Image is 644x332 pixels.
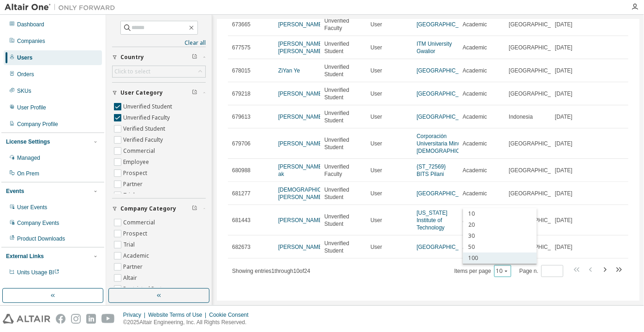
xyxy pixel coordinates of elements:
[123,101,174,112] label: Unverified Student
[209,311,254,319] div: Cookie Consent
[71,314,81,324] img: instagram.svg
[278,91,324,97] a: [PERSON_NAME]
[454,265,511,277] span: Items per page
[417,21,474,28] a: [GEOGRAPHIC_DATA]
[17,219,59,227] div: Company Events
[509,113,533,121] span: Indonesia
[232,268,310,274] span: Showing entries 1 through 10 of 24
[123,284,173,295] label: Restricted Partner
[86,314,96,324] img: linkedin.svg
[278,187,340,200] a: [DEMOGRAPHIC_DATA][PERSON_NAME]
[123,190,137,201] label: Trial
[509,243,566,251] span: [GEOGRAPHIC_DATA]
[120,54,144,61] span: Country
[463,67,487,74] span: Academic
[114,68,150,75] div: Click to select
[370,167,382,174] span: User
[370,217,382,224] span: User
[278,140,324,147] a: [PERSON_NAME]
[324,240,362,254] span: Unverified Student
[555,217,572,224] span: [DATE]
[123,168,149,179] label: Prospect
[112,47,206,67] button: Country
[278,244,324,250] a: [PERSON_NAME]
[232,44,250,51] span: 677575
[417,210,447,231] a: [US_STATE] Institute of Technology
[17,37,45,45] div: Companies
[463,90,487,97] span: Academic
[370,140,382,147] span: User
[278,217,324,223] a: [PERSON_NAME]
[232,113,250,121] span: 679613
[509,140,566,147] span: [GEOGRAPHIC_DATA]
[555,167,572,174] span: [DATE]
[463,167,487,174] span: Academic
[5,3,120,12] img: Altair One
[17,204,47,211] div: User Events
[123,250,151,261] label: Academic
[148,311,209,319] div: Website Terms of Use
[123,157,151,168] label: Employee
[324,17,362,32] span: Unverified Faculty
[463,140,487,147] span: Academic
[232,67,250,74] span: 678015
[123,134,165,145] label: Verified Faculty
[17,21,44,28] div: Dashboard
[120,89,163,97] span: User Category
[519,265,563,277] span: Page n.
[463,219,537,230] div: 20
[324,186,362,201] span: Unverified Student
[496,267,509,275] button: 10
[555,90,572,97] span: [DATE]
[6,138,50,145] div: License Settings
[324,86,362,101] span: Unverified Student
[17,104,46,111] div: User Profile
[17,71,34,78] div: Orders
[417,114,474,120] a: [GEOGRAPHIC_DATA]
[463,253,537,264] div: 100
[278,114,324,120] a: [PERSON_NAME]
[417,41,452,54] a: ITM University Gwalior
[417,163,446,177] a: {ST_72569} BITS Pilani
[370,67,382,74] span: User
[278,21,324,28] a: [PERSON_NAME]
[112,199,206,219] button: Company Category
[463,241,537,253] div: 50
[509,67,566,74] span: [GEOGRAPHIC_DATA]
[123,145,157,157] label: Commercial
[417,67,474,74] a: [GEOGRAPHIC_DATA]
[324,213,362,228] span: Unverified Student
[123,319,254,326] p: © 2025 Altair Engineering, Inc. All Rights Reserved.
[17,269,60,276] span: Units Usage BI
[123,123,167,134] label: Verified Student
[278,163,324,177] a: [PERSON_NAME] ak
[3,314,50,324] img: altair_logo.svg
[192,205,197,212] span: Clear filter
[17,87,31,95] div: SKUs
[17,121,58,128] div: Company Profile
[463,230,537,241] div: 30
[123,112,172,123] label: Unverified Faculty
[509,217,566,224] span: [GEOGRAPHIC_DATA]
[509,167,566,174] span: [GEOGRAPHIC_DATA]
[417,190,474,197] a: [GEOGRAPHIC_DATA]
[417,244,474,250] a: [GEOGRAPHIC_DATA]
[417,91,474,97] a: [GEOGRAPHIC_DATA]
[56,314,66,324] img: facebook.svg
[123,272,139,284] label: Altair
[17,154,40,162] div: Managed
[370,243,382,251] span: User
[232,140,250,147] span: 679706
[555,140,572,147] span: [DATE]
[278,67,300,74] a: ZiYan Ye
[463,21,487,28] span: Academic
[6,253,44,260] div: External Links
[192,54,197,61] span: Clear filter
[370,44,382,51] span: User
[463,44,487,51] span: Academic
[6,187,24,195] div: Events
[509,21,566,28] span: [GEOGRAPHIC_DATA]
[120,205,176,212] span: Company Category
[509,44,566,51] span: [GEOGRAPHIC_DATA]
[509,90,566,97] span: [GEOGRAPHIC_DATA]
